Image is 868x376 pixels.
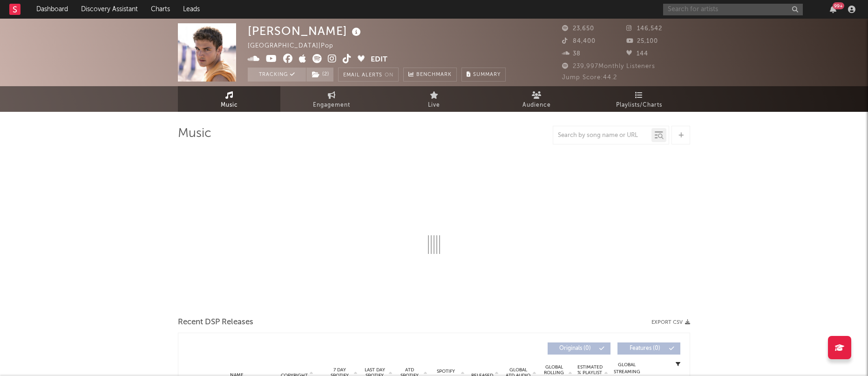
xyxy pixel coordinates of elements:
span: ( 2 ) [306,68,334,82]
div: [GEOGRAPHIC_DATA] | Pop [248,41,344,52]
span: 146,542 [626,26,662,32]
input: Search by song name or URL [553,132,651,139]
span: 239,997 Monthly Listeners [562,63,655,69]
span: Music [221,100,238,111]
span: Audience [522,100,551,111]
em: On [385,73,393,78]
button: Edit [371,54,387,66]
span: 38 [562,51,581,57]
span: Summary [473,72,501,77]
button: Features(0) [617,342,680,355]
a: Engagement [280,86,383,112]
input: Search for artists [663,4,803,15]
span: Features ( 0 ) [624,346,666,351]
button: (2) [306,68,333,82]
a: Music [178,86,280,112]
span: Playlists/Charts [616,100,662,111]
span: 25,100 [626,38,658,44]
span: Recent DSP Releases [178,317,253,328]
span: Live [428,100,440,111]
div: [PERSON_NAME] [248,23,363,39]
span: Engagement [313,100,350,111]
button: Summary [461,68,506,82]
button: Export CSV [651,320,690,325]
span: Jump Score: 44.2 [562,75,617,81]
span: 84,400 [562,38,596,44]
a: Audience [485,86,588,112]
a: Live [383,86,485,112]
span: Benchmark [416,69,452,81]
button: Originals(0) [548,342,610,355]
a: Playlists/Charts [588,86,690,112]
a: Benchmark [403,68,457,82]
button: Tracking [248,68,306,82]
div: 99 + [833,2,844,9]
span: 23,650 [562,26,594,32]
span: Originals ( 0 ) [554,346,597,351]
span: 144 [626,51,648,57]
button: Email AlertsOn [338,68,399,82]
button: 99+ [830,6,836,13]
